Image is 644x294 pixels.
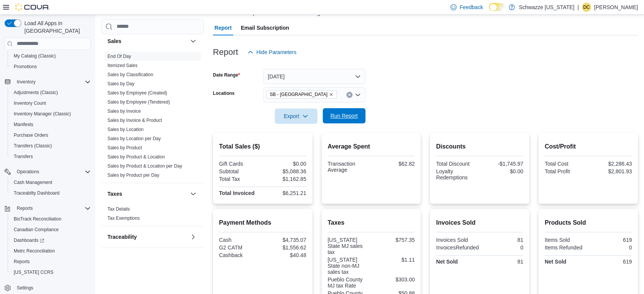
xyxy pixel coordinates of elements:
span: Sales by Day [107,81,135,87]
div: Cash [219,237,261,243]
button: Transfers [8,151,94,162]
span: BioTrack Reconciliation [11,214,91,224]
button: Canadian Compliance [8,224,94,235]
span: Transfers [11,152,91,161]
div: $303.00 [373,276,415,283]
label: Date Range [213,72,240,78]
button: Promotions [8,61,94,72]
span: Inventory Count [11,99,91,108]
button: My Catalog (Classic) [8,51,94,61]
span: Operations [17,169,39,175]
h3: Traceability [107,233,137,241]
button: Traceability [189,232,198,241]
h2: Payment Methods [219,218,306,227]
div: Total Cost [545,161,586,167]
input: Dark Mode [489,3,505,11]
span: SB - Pueblo West [266,90,337,99]
a: Sales by Employee (Tendered) [107,99,170,105]
span: Reports [14,259,30,265]
button: Taxes [189,189,198,198]
span: Sales by Location [107,126,144,133]
span: Inventory [14,77,91,86]
a: Metrc Reconciliation [11,246,58,256]
span: Dashboards [14,237,44,243]
button: Inventory Count [8,98,94,109]
span: Sales by Product [107,145,142,151]
div: Total Discount [436,161,478,167]
h2: Products Sold [545,218,632,227]
span: Report [215,20,232,35]
strong: Net Sold [436,259,458,265]
h3: Taxes [107,190,122,198]
h2: Total Sales ($) [219,142,306,151]
span: Settings [17,285,33,291]
span: Hide Parameters [256,48,296,56]
a: Adjustments (Classic) [11,88,61,97]
div: 0 [590,244,632,251]
a: BioTrack Reconciliation [11,214,64,224]
span: Tax Exemptions [107,215,140,221]
div: $40.48 [264,252,306,258]
div: $0.00 [481,168,523,174]
div: $2,801.93 [590,168,632,174]
button: Operations [2,166,94,177]
span: Sales by Product per Day [107,172,159,178]
div: Daniel castillo [582,3,591,12]
span: My Catalog (Classic) [11,51,91,61]
span: Washington CCRS [11,268,91,277]
span: Reports [11,257,91,266]
span: Dc [583,3,590,12]
a: Sales by Classification [107,72,153,77]
button: Reports [2,203,94,214]
a: Purchase Orders [11,131,51,140]
strong: Total Invoiced [219,190,255,196]
h3: Sales [107,37,122,45]
span: Run Report [330,112,358,120]
div: Sales [101,52,204,183]
div: G2 CATM [219,244,261,251]
a: My Catalog (Classic) [11,51,59,61]
div: $0.00 [264,161,306,167]
span: Traceabilty Dashboard [11,189,91,198]
span: Sales by Employee (Tendered) [107,99,170,105]
span: Sales by Employee (Created) [107,90,167,96]
a: Dashboards [11,236,47,245]
a: Tax Details [107,206,130,212]
div: $4,735.07 [264,237,306,243]
a: Sales by Product per Day [107,173,159,178]
a: Sales by Product & Location per Day [107,163,182,169]
span: Purchase Orders [14,132,48,138]
span: Sales by Location per Day [107,136,161,142]
div: Total Profit [545,168,586,174]
div: InvoicesRefunded [436,244,479,251]
a: Reports [11,257,33,266]
span: Traceabilty Dashboard [14,190,59,196]
div: $757.35 [373,237,415,243]
span: Transfers [14,153,33,160]
button: Inventory Manager (Classic) [8,109,94,119]
span: [US_STATE] CCRS [14,269,53,275]
a: Promotions [11,62,40,71]
div: $1,556.62 [264,244,306,251]
button: Sales [189,37,198,46]
span: SB - [GEOGRAPHIC_DATA] [270,91,327,98]
div: Taxes [101,205,204,226]
div: $6,251.21 [264,190,306,196]
label: Locations [213,90,235,96]
span: Canadian Compliance [14,227,59,233]
a: Itemized Sales [107,63,138,68]
a: Transfers (Classic) [11,141,55,150]
a: Sales by Day [107,81,135,86]
div: Pueblo County MJ tax Rate [328,276,370,289]
button: Hide Parameters [244,45,300,60]
div: 81 [481,259,523,265]
button: Traceability [107,233,187,241]
span: Inventory Count [14,100,46,106]
button: Cash Management [8,177,94,188]
span: Adjustments (Classic) [11,88,91,97]
button: Metrc Reconciliation [8,246,94,256]
button: Settings [2,282,94,293]
span: Inventory Manager (Classic) [14,111,71,117]
a: Sales by Location per Day [107,136,161,141]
